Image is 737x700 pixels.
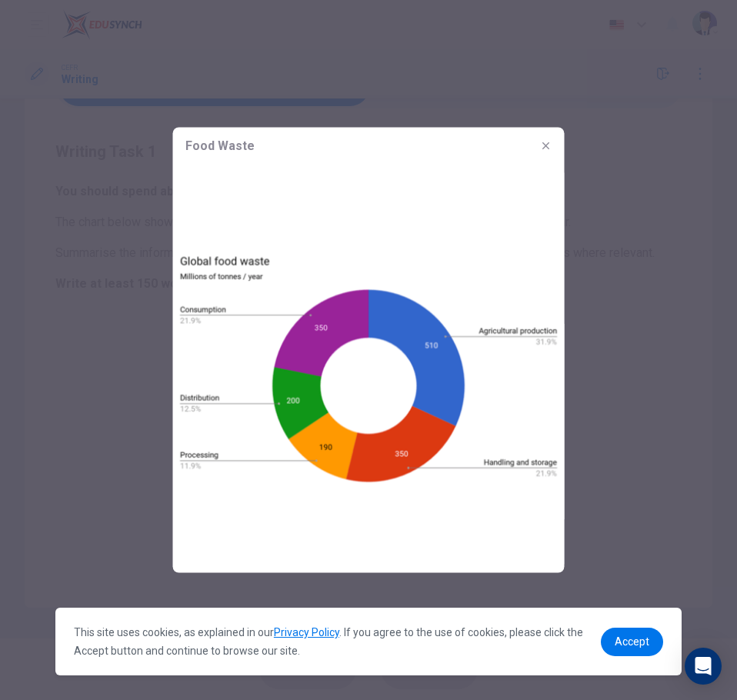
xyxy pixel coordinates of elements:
[274,626,339,638] a: Privacy Policy
[601,628,663,656] a: dismiss cookie message
[185,137,255,155] span: Food Waste
[615,635,649,648] span: Accept
[74,626,583,657] span: This site uses cookies, as explained in our . If you agree to the use of cookies, please click th...
[173,165,565,573] img: fallback image
[55,608,682,675] div: cookieconsent
[685,648,722,685] div: Open Intercom Messenger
